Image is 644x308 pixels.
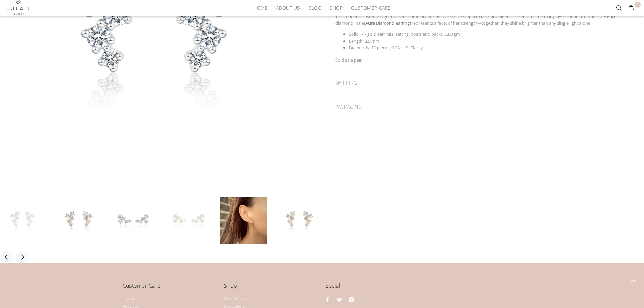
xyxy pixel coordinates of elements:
a: Shop [326,3,347,13]
span: Blog [308,5,321,10]
button: Next [16,251,29,263]
span: Shop [330,5,343,10]
h4: Social [326,281,522,295]
div: PACKAGING [335,95,631,119]
button: 1 [625,3,637,14]
a: New Arrivals [224,294,247,302]
li: Diamonds: 10 pieces, 0.28 ct, SI Clarity. [349,44,631,51]
div: SHIPPING [335,71,631,95]
li: Length: 8.5 mm [349,38,631,44]
span: HOME [253,5,268,10]
p: This modern cluster design that sees some diamonds raised (like steps) to take prominence celebra... [335,13,631,26]
h4: Customer Care [123,281,217,295]
li: Solid 14k gold earrings, setting, posts and backs, 0.80 gm [349,31,631,38]
a: HOME [249,3,272,13]
h4: Shop [224,281,319,295]
a: BACK TO TOP [623,270,644,291]
a: About Us [272,3,304,13]
a: Blog [304,3,326,13]
p: Sold as a pair. [335,56,631,63]
strong: Aura Diamond earrings [365,20,412,26]
span: Customer Care [351,5,390,10]
a: Customer Care [347,3,390,13]
a: Home [123,294,134,302]
span: About Us [276,5,300,10]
